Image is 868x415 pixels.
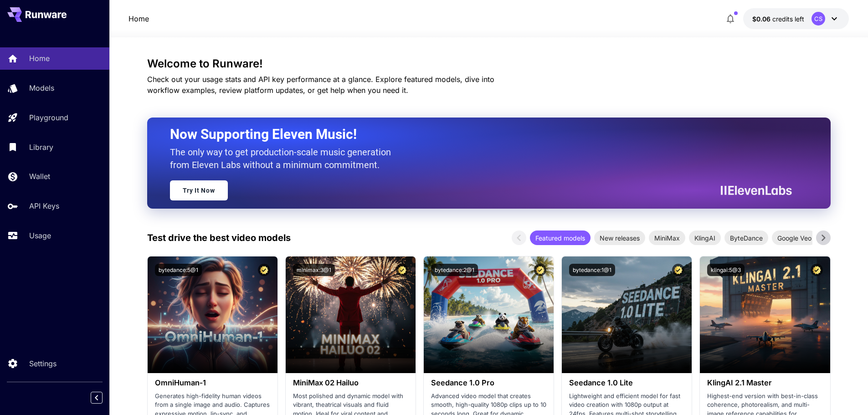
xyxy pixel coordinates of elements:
span: credits left [772,15,804,23]
button: Certified Model – Vetted for best performance and includes a commercial license. [534,264,546,276]
button: Certified Model – Vetted for best performance and includes a commercial license. [396,264,408,276]
h3: MiniMax 02 Hailuo [293,379,408,387]
img: alt [424,256,554,373]
p: Test drive the best video models [147,231,291,245]
h3: Seedance 1.0 Pro [431,379,546,387]
h3: KlingAI 2.1 Master [707,379,822,387]
button: Collapse sidebar [91,392,103,404]
h3: Welcome to Runware! [147,57,831,70]
div: KlingAI [689,231,721,245]
span: ByteDance [724,233,768,243]
button: Certified Model – Vetted for best performance and includes a commercial license. [258,264,270,276]
img: alt [148,256,277,373]
h2: Now Supporting Eleven Music! [170,126,785,143]
span: KlingAI [689,233,721,243]
p: Usage [29,230,51,241]
p: Home [29,53,50,64]
p: The only way to get production-scale music generation from Eleven Labs without a minimum commitment. [170,146,398,171]
span: Google Veo [772,233,817,243]
a: Home [128,13,149,24]
p: Models [29,82,54,93]
button: minimax:3@1 [293,264,335,276]
div: New releases [594,231,645,245]
p: API Keys [29,200,59,211]
a: Try It Now [170,180,228,200]
div: Featured models [530,231,591,245]
div: $0.0606 [752,14,804,24]
p: Library [29,142,53,153]
div: MiniMax [649,231,685,245]
h3: OmniHuman‑1 [155,379,270,387]
button: bytedance:1@1 [569,264,615,276]
button: bytedance:2@1 [431,264,478,276]
span: Featured models [530,233,591,243]
span: New releases [594,233,645,243]
p: Settings [29,358,56,369]
div: CS [812,12,825,26]
nav: breadcrumb [128,13,149,24]
p: Wallet [29,171,50,182]
button: Certified Model – Vetted for best performance and includes a commercial license. [672,264,684,276]
div: Collapse sidebar [98,389,109,406]
h3: Seedance 1.0 Lite [569,379,684,387]
span: $0.06 [752,15,772,23]
img: alt [700,256,830,373]
span: MiniMax [649,233,685,243]
button: bytedance:5@1 [155,264,202,276]
img: alt [562,256,692,373]
button: Certified Model – Vetted for best performance and includes a commercial license. [811,264,823,276]
button: klingai:5@3 [707,264,745,276]
img: alt [286,256,416,373]
div: ByteDance [724,231,768,245]
span: Check out your usage stats and API key performance at a glance. Explore featured models, dive int... [147,75,494,95]
button: $0.0606CS [743,8,849,29]
p: Playground [29,112,68,123]
div: Google Veo [772,231,817,245]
